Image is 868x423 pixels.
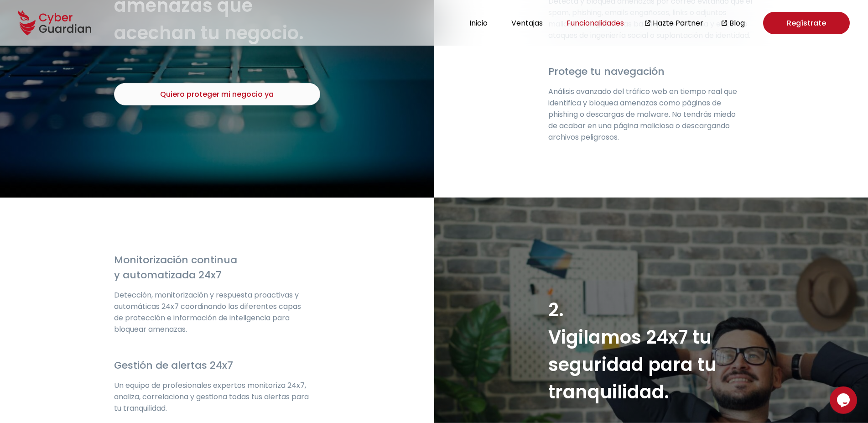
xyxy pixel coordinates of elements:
[763,12,850,34] a: Regístrate
[114,252,320,282] h4: Monitorización continua y automatizada 24x7
[548,64,754,79] h4: Protege tu navegación
[114,358,320,373] h4: Gestión de alertas 24x7
[729,17,745,29] a: Blog
[509,17,546,29] button: Ventajas
[564,17,627,29] button: Funcionalidades
[467,17,490,29] button: Inicio
[114,289,320,335] p: Detección, monitorización y respuesta proactivas y automáticas 24x7 coordinando las diferentes ca...
[114,380,320,414] p: Un equipo de profesionales expertos monitoriza 24x7, analiza, correlaciona y gestiona todas tus a...
[830,386,859,414] iframe: chat widget
[653,17,703,29] a: Hazte Partner
[114,83,320,105] button: Quiero proteger mi negocio ya
[548,296,754,406] h3: 2. Vigilamos 24x7 tu seguridad para tu tranquilidad.
[548,86,754,143] p: Análisis avanzado del tráfico web en tiempo real que identifica y bloquea amenazas como páginas d...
